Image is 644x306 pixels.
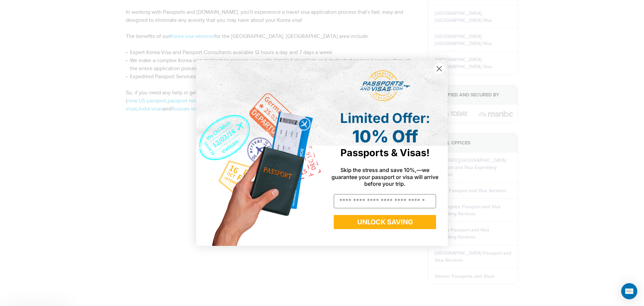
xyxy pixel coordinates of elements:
span: Skip the stress and save 10%,—we guarantee your passport or visa will arrive before your trip. [331,167,438,187]
span: Limited Offer: [340,110,430,126]
span: Passports & Visas! [340,147,430,159]
button: UNLOCK SAVING [334,215,436,229]
img: passports and visas [360,70,410,102]
img: de9cda0d-0715-46ca-9a25-073762a91ba7.png [196,60,322,246]
button: Close dialog [433,63,445,75]
span: 10% Off [352,126,418,146]
div: Open Intercom Messenger [621,283,637,299]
